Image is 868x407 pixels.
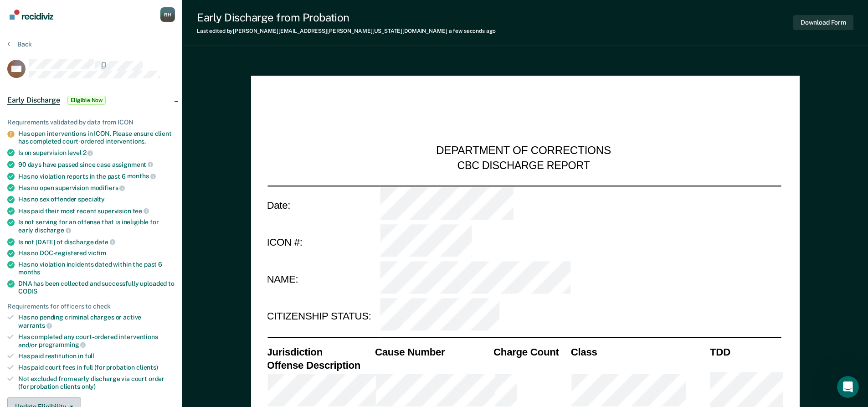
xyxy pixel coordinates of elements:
span: CODIS [18,288,37,295]
div: 90 days have passed since case [18,160,175,169]
span: months [18,268,40,276]
div: R H [160,7,175,22]
div: Requirements validated by data from ICON [7,118,175,126]
span: months [127,172,156,180]
iframe: Intercom live chat [837,376,859,398]
div: CBC DISCHARGE REPORT [457,159,590,172]
button: Profile dropdown button [160,7,175,22]
span: modifiers [90,184,125,191]
div: Has no sex offender [18,196,175,203]
span: discharge [35,227,71,234]
span: clients) [136,364,158,371]
div: Is not serving for an offense that is ineligible for early [18,218,175,234]
td: NAME: [266,261,379,298]
span: victim [88,249,106,257]
td: CITIZENSHIP STATUS: [266,298,379,335]
th: TDD [709,345,781,358]
div: Has open interventions in ICON. Please ensure client has completed court-ordered interventions. [18,130,175,145]
span: full [85,352,94,360]
span: Early Discharge [7,96,60,105]
span: programming [39,341,86,348]
span: warrants [18,322,52,329]
th: Charge Count [493,345,570,358]
th: Offense Description [266,358,374,371]
div: Not excluded from early discharge via court order (for probation clients [18,375,175,391]
div: Has no violation reports in the past 6 [18,172,175,180]
img: Recidiviz [10,10,53,20]
span: only) [82,383,96,390]
span: a few seconds ago [449,28,496,34]
td: ICON #: [266,223,379,261]
div: Has completed any court-ordered interventions and/or [18,333,175,349]
th: Cause Number [374,345,492,358]
th: Jurisdiction [266,345,374,358]
div: Is on supervision level [18,149,175,157]
td: Date: [266,185,379,223]
div: Has paid their most recent supervision [18,207,175,215]
span: Eligible Now [67,96,106,105]
div: DNA has been collected and successfully uploaded to [18,280,175,295]
button: Back [7,40,32,48]
div: Has paid restitution in [18,352,175,360]
button: Download Form [793,15,853,30]
div: Has no pending criminal charges or active [18,314,175,329]
span: specialty [78,196,105,203]
div: Requirements for officers to check [7,303,175,310]
th: Class [570,345,709,358]
div: Last edited by [PERSON_NAME][EMAIL_ADDRESS][PERSON_NAME][US_STATE][DOMAIN_NAME] [197,28,496,34]
div: Has no DOC-registered [18,249,175,257]
div: Early Discharge from Probation [197,11,496,24]
span: fee [133,207,149,215]
span: date [95,238,115,246]
div: DEPARTMENT OF CORRECTIONS [436,144,611,159]
span: assignment [112,161,153,168]
div: Has no violation incidents dated within the past 6 [18,261,175,276]
div: Has paid court fees in full (for probation [18,364,175,371]
div: Has no open supervision [18,184,175,192]
span: 2 [83,149,93,156]
div: Is not [DATE] of discharge [18,238,175,246]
